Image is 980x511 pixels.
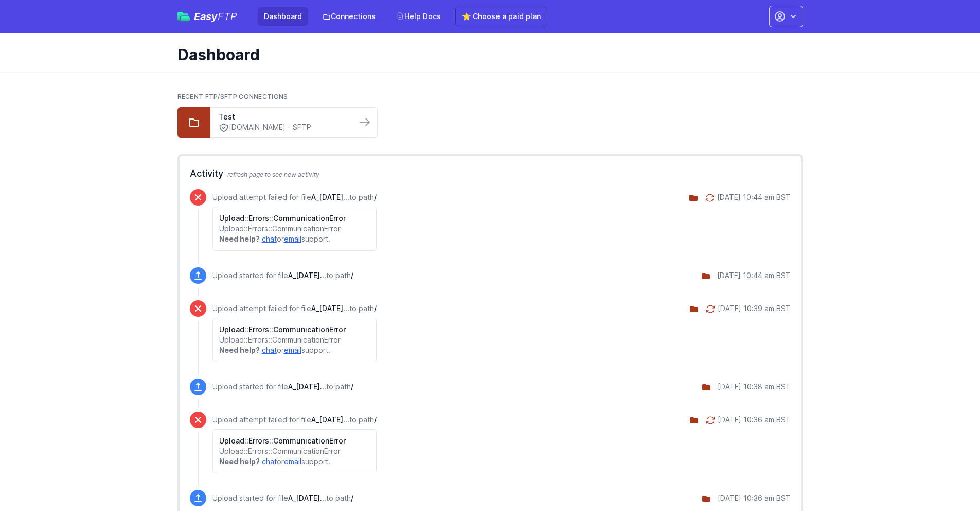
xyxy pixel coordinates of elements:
[219,325,370,335] h6: Upload::Errors::CommunicationError
[288,382,326,391] span: A_02-10-2025_10:33:06.csv
[374,193,377,201] span: /
[219,345,370,355] p: or support.
[177,45,795,64] h1: Dashboard
[311,193,349,201] span: A_02-10-2025_10:33:06.csv
[218,10,237,23] span: FTP
[219,112,348,122] a: Test
[212,493,353,503] p: Upload started for file to path
[219,234,260,243] strong: Need help?
[258,7,308,26] a: Dashboard
[194,11,237,22] span: Easy
[177,12,190,21] img: easyftp_logo.png
[284,346,301,354] a: email
[212,270,353,281] p: Upload started for file to path
[284,457,301,466] a: email
[374,304,377,313] span: /
[190,166,791,181] h2: Activity
[219,234,370,244] p: or support.
[351,493,353,502] span: /
[219,335,370,345] p: Upload::Errors::CommunicationError
[718,493,791,503] div: [DATE] 10:36 am BST
[718,303,791,314] div: [DATE] 10:39 am BST
[219,213,370,224] h6: Upload::Errors::CommunicationError
[311,304,349,313] span: A_02-10-2025_10:33:06.csv
[374,415,377,424] span: /
[351,382,353,391] span: /
[718,415,791,425] div: [DATE] 10:36 am BST
[212,382,353,392] p: Upload started for file to path
[227,171,319,178] span: refresh page to see new activity
[219,446,370,456] p: Upload::Errors::CommunicationError
[284,234,301,243] a: email
[262,457,277,466] a: chat
[212,303,377,314] p: Upload attempt failed for file to path
[311,415,349,424] span: A_02-10-2025_10:33:06.csv
[219,457,260,466] strong: Need help?
[717,192,791,202] div: [DATE] 10:44 am BST
[212,415,377,425] p: Upload attempt failed for file to path
[288,271,326,280] span: A_02-10-2025_10:33:06.csv
[718,382,791,392] div: [DATE] 10:38 am BST
[390,7,447,26] a: Help Docs
[219,456,370,467] p: or support.
[177,93,803,101] h2: Recent FTP/SFTP Connections
[288,493,326,502] span: A_02-10-2025_10:33:06.csv
[455,7,547,26] a: ⭐ Choose a paid plan
[219,224,370,234] p: Upload::Errors::CommunicationError
[316,7,382,26] a: Connections
[212,192,377,202] p: Upload attempt failed for file to path
[177,11,237,22] a: EasyFTP
[717,270,791,281] div: [DATE] 10:44 am BST
[262,346,277,354] a: chat
[219,346,260,354] strong: Need help?
[262,234,277,243] a: chat
[351,271,353,280] span: /
[219,122,348,133] a: [DOMAIN_NAME] - SFTP
[219,436,370,446] h6: Upload::Errors::CommunicationError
